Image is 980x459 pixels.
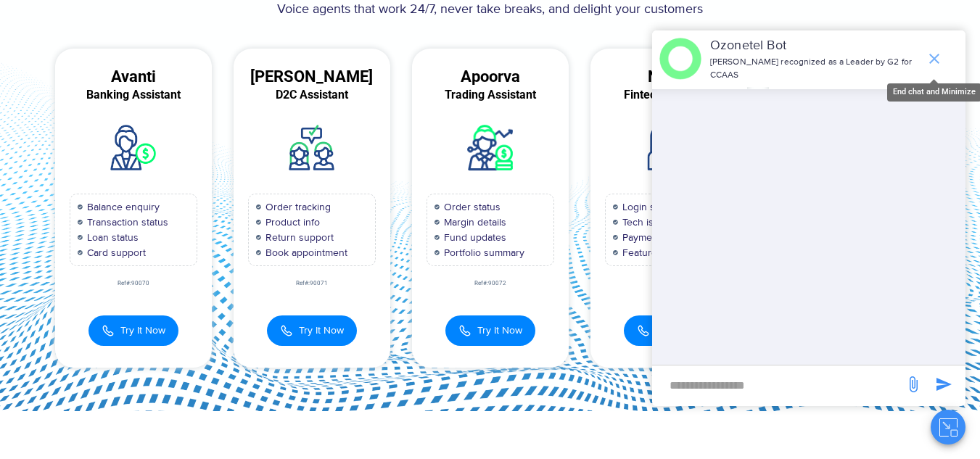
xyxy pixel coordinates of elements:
[412,88,569,102] div: Trading Assistant
[412,70,569,83] div: Apoorva
[637,323,650,339] img: Call Icon
[590,281,747,286] div: Ref#:90073
[659,38,701,80] img: header
[102,323,115,339] img: Call Icon
[619,215,675,230] span: Tech issues
[710,56,918,82] p: [PERSON_NAME] recognized as a Leader by G2 for CCAAS
[619,230,691,245] span: Payment status
[590,88,747,102] div: Fintech Assistant
[55,281,212,286] div: Ref#:90070
[899,370,928,399] span: send message
[710,36,918,56] p: Ozonetel Bot
[83,199,160,215] span: Balance enquiry
[619,199,685,215] span: Login support
[83,215,168,230] span: Transaction status
[83,230,139,245] span: Loan status
[55,70,212,83] div: Avanti
[234,281,390,286] div: Ref#:90071
[262,199,331,215] span: Order tracking
[412,281,569,286] div: Ref#:90072
[929,370,958,399] span: send message
[120,323,165,338] span: Try It Now
[931,410,965,444] button: Close chat
[477,323,522,338] span: Try It Now
[445,315,535,346] button: Try It Now
[88,315,178,346] button: Try It Now
[590,70,747,83] div: Nisha
[234,70,390,83] div: [PERSON_NAME]
[55,88,212,102] div: Banking Assistant
[83,245,146,260] span: Card support
[262,215,320,230] span: Product info
[659,373,897,399] div: new-msg-input
[920,44,949,73] span: end chat or minimize
[299,323,344,338] span: Try It Now
[234,88,390,102] div: D2C Assistant
[440,199,501,215] span: Order status
[262,245,347,260] span: Book appointment
[458,323,472,339] img: Call Icon
[440,245,524,260] span: Portfolio summary
[624,315,714,346] button: Try It Now
[440,215,506,230] span: Margin details
[440,230,506,245] span: Fund updates
[262,230,334,245] span: Return support
[280,323,293,339] img: Call Icon
[619,245,685,260] span: Feature guide
[267,315,357,346] button: Try It Now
